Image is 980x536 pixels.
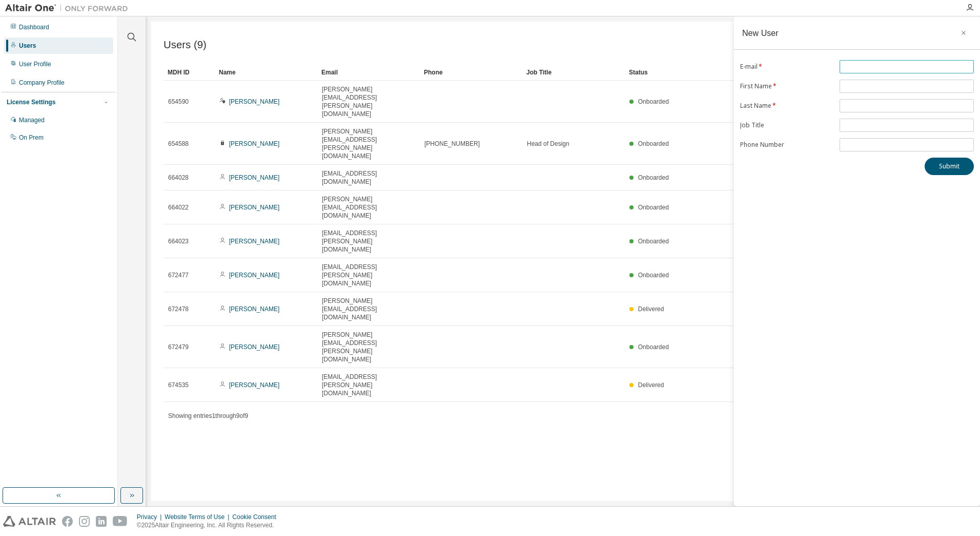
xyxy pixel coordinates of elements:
span: Onboarded [638,343,669,351]
span: Delivered [638,305,664,313]
a: [PERSON_NAME] [229,140,280,147]
label: Last Name [740,102,833,110]
label: Job Title [740,121,833,129]
div: Phone [424,64,518,81]
a: [PERSON_NAME] [229,381,280,389]
span: 664022 [168,203,189,212]
a: [PERSON_NAME] [229,272,280,279]
a: [PERSON_NAME] [229,238,280,245]
span: 672479 [168,343,189,351]
span: 672477 [168,271,189,279]
div: MDH ID [168,64,211,81]
a: [PERSON_NAME] [229,174,280,181]
p: © 2025 Altair Engineering, Inc. All Rights Reserved. [137,521,282,530]
a: [PERSON_NAME] [229,343,280,351]
span: Users (9) [164,39,207,51]
label: E-mail [740,63,833,71]
span: Onboarded [638,98,669,105]
a: [PERSON_NAME] [229,98,280,105]
span: Onboarded [638,174,669,181]
span: Onboarded [638,272,669,279]
a: [PERSON_NAME] [229,204,280,211]
img: instagram.svg [79,516,90,527]
span: 674535 [168,381,189,389]
div: Cookie Consent [232,513,282,521]
div: Website Terms of Use [165,513,232,521]
div: Status [629,64,909,81]
span: Onboarded [638,204,669,211]
div: License Settings [7,98,55,106]
span: [PERSON_NAME][EMAIL_ADDRESS][DOMAIN_NAME] [322,297,415,321]
div: Job Title [526,64,621,81]
span: Delivered [638,381,664,389]
span: Showing entries 1 through 9 of 9 [168,412,248,419]
div: Users [19,42,36,50]
span: [PERSON_NAME][EMAIL_ADDRESS][PERSON_NAME][DOMAIN_NAME] [322,85,415,118]
div: Email [321,64,416,81]
span: [PERSON_NAME][EMAIL_ADDRESS][DOMAIN_NAME] [322,195,415,220]
div: New User [742,29,779,37]
span: 664028 [168,174,189,182]
span: Head of Design [527,140,569,148]
div: Dashboard [19,23,49,31]
span: 672478 [168,305,189,313]
div: User Profile [19,60,51,68]
div: On Prem [19,133,44,142]
span: [PHONE_NUMBER] [424,140,480,148]
img: altair_logo.svg [3,516,56,527]
span: [PERSON_NAME][EMAIL_ADDRESS][PERSON_NAME][DOMAIN_NAME] [322,127,415,160]
a: [PERSON_NAME] [229,305,280,313]
span: [EMAIL_ADDRESS][PERSON_NAME][DOMAIN_NAME] [322,229,415,254]
img: linkedin.svg [96,516,107,527]
span: Onboarded [638,238,669,245]
img: Altair One [5,3,133,13]
span: [EMAIL_ADDRESS][PERSON_NAME][DOMAIN_NAME] [322,373,415,397]
img: youtube.svg [113,516,128,527]
span: [EMAIL_ADDRESS][DOMAIN_NAME] [322,169,415,186]
label: Phone Number [740,141,833,149]
div: Name [219,64,313,81]
span: 654588 [168,140,189,148]
button: Submit [925,158,974,175]
span: [EMAIL_ADDRESS][PERSON_NAME][DOMAIN_NAME] [322,263,415,288]
span: [PERSON_NAME][EMAIL_ADDRESS][PERSON_NAME][DOMAIN_NAME] [322,331,415,363]
div: Company Profile [19,79,65,87]
img: facebook.svg [62,516,73,527]
span: 664023 [168,237,189,245]
div: Managed [19,116,45,124]
label: First Name [740,82,833,90]
span: Onboarded [638,140,669,147]
div: Privacy [137,513,165,521]
span: 654590 [168,98,189,106]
